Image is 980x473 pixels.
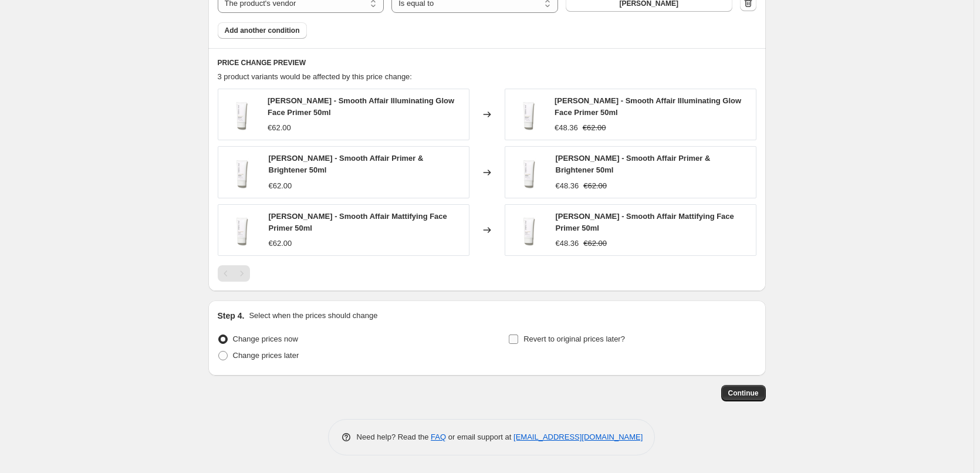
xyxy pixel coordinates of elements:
span: or email support at [446,433,513,441]
span: Add another condition [225,26,300,35]
span: Need help? Read the [357,433,431,441]
span: Change prices now [233,335,298,343]
span: [PERSON_NAME] - Smooth Affair Illuminating Glow Face Primer 50ml [555,96,741,117]
img: jane-iredale-smooth-affair-illuminating-glow-face-primer-50ml-978471_80x.png [224,97,259,132]
button: Add another condition [218,22,307,39]
h6: PRICE CHANGE PREVIEW [218,58,756,67]
span: [PERSON_NAME] - Smooth Affair Primer & Brightener 50ml [556,154,711,174]
h2: Step 4. [218,310,245,322]
span: €48.36 [555,123,578,132]
span: [PERSON_NAME] - Smooth Affair Mattifying Face Primer 50ml [269,212,447,232]
nav: Pagination [218,265,250,282]
span: Continue [728,388,759,398]
span: [PERSON_NAME] - Smooth Affair Primer & Brightener 50ml [269,154,424,174]
button: Continue [721,385,766,401]
p: Select when the prices should change [249,310,377,322]
span: €62.00 [269,181,292,190]
span: 3 product variants would be affected by this price change: [218,72,412,81]
span: €48.36 [556,181,579,190]
img: jane-iredale-smooth-affair-mattifying-face-primer-50ml-998706_80x.png [511,212,546,248]
a: [EMAIL_ADDRESS][DOMAIN_NAME] [513,433,643,441]
span: [PERSON_NAME] - Smooth Affair Mattifying Face Primer 50ml [556,212,734,232]
span: Revert to original prices later? [523,335,625,343]
img: jane-iredale-smooth-affair-primer-brightener-50ml-403653_80x.png [511,155,546,190]
span: €62.00 [268,123,291,132]
span: €62.00 [269,239,292,248]
span: €62.00 [583,181,607,190]
a: FAQ [431,433,446,441]
img: jane-iredale-smooth-affair-mattifying-face-primer-50ml-998706_80x.png [224,212,259,248]
span: €48.36 [556,239,579,248]
span: €62.00 [583,239,607,248]
img: jane-iredale-smooth-affair-illuminating-glow-face-primer-50ml-978471_80x.png [511,97,546,132]
img: jane-iredale-smooth-affair-primer-brightener-50ml-403653_80x.png [224,155,259,190]
span: €62.00 [583,123,606,132]
span: [PERSON_NAME] - Smooth Affair Illuminating Glow Face Primer 50ml [268,96,454,117]
span: Change prices later [233,351,299,360]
